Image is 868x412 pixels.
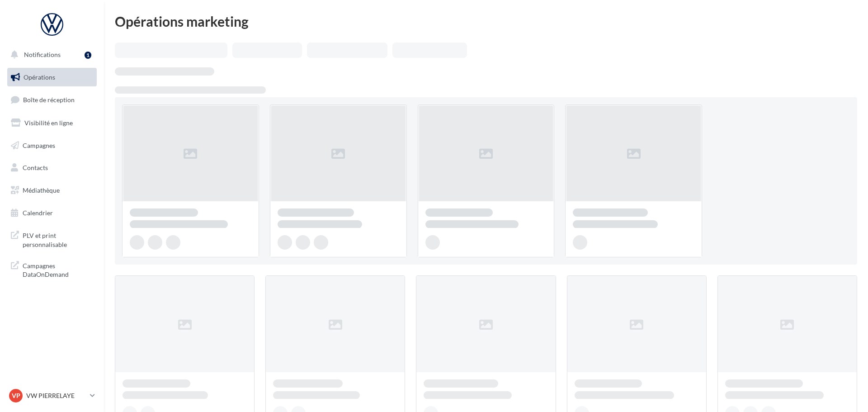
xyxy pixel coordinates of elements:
[115,14,857,28] div: Opérations marketing
[23,186,60,194] span: Médiathèque
[5,90,99,109] a: Boîte de réception
[5,114,99,133] a: Visibilité en ligne
[5,45,95,64] button: Notifications 1
[23,96,75,104] span: Boîte de réception
[23,229,93,249] span: PLV et print personnalisable
[23,141,55,149] span: Campagnes
[24,73,55,81] span: Opérations
[24,119,73,127] span: Visibilité en ligne
[5,256,99,283] a: Campagnes DataOnDemand
[5,158,99,177] a: Contacts
[5,181,99,200] a: Médiathèque
[23,164,48,171] span: Contacts
[24,51,61,58] span: Notifications
[23,260,93,279] span: Campagnes DataOnDemand
[5,136,99,155] a: Campagnes
[7,387,97,404] a: VP VW PIERRELAYE
[26,391,86,400] p: VW PIERRELAYE
[23,209,53,217] span: Calendrier
[5,204,99,223] a: Calendrier
[85,52,91,59] div: 1
[12,391,20,400] span: VP
[5,68,99,87] a: Opérations
[5,226,99,252] a: PLV et print personnalisable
